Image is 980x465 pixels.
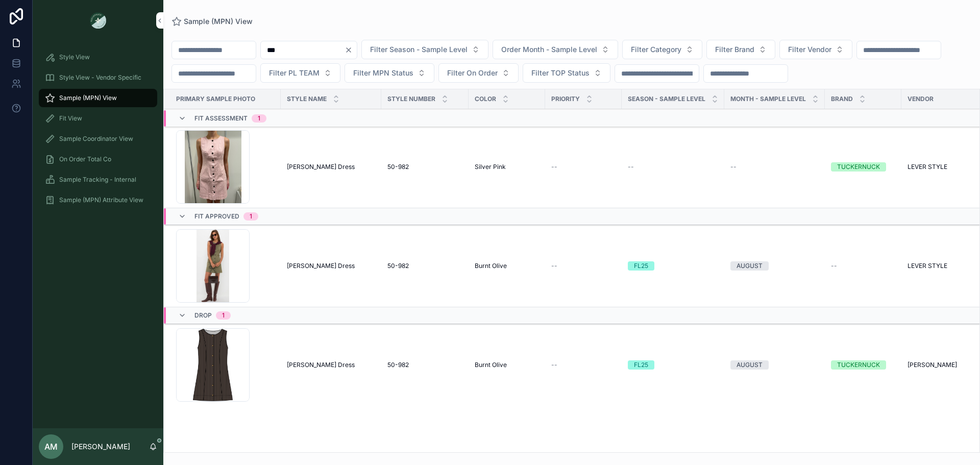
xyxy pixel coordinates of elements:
span: 50-982 [387,361,409,369]
span: Sample (MPN) Attribute View [59,196,143,204]
button: Select Button [779,40,852,59]
a: [PERSON_NAME] Dress [287,361,375,369]
span: Style View [59,53,90,61]
span: Burnt Olive [475,361,507,369]
span: PRIORITY [551,95,580,103]
div: 1 [222,311,225,320]
span: Filter Brand [715,44,754,55]
button: Clear [345,46,357,54]
span: Color [475,95,496,103]
span: MONTH - SAMPLE LEVEL [730,95,806,103]
span: [PERSON_NAME] Dress [287,361,355,369]
div: scrollable content [33,41,163,223]
a: Sample (MPN) Attribute View [39,191,157,209]
a: -- [730,163,819,171]
span: On Order Total Co [59,155,111,163]
span: Sample Coordinator View [59,135,133,143]
span: 50-982 [387,262,409,270]
a: -- [628,163,718,171]
a: TUCKERNUCK [831,162,895,172]
a: Silver Pink [475,163,539,171]
span: -- [551,361,557,369]
div: 1 [258,114,260,123]
a: [PERSON_NAME] Dress [287,262,375,270]
button: Select Button [260,63,340,83]
a: 50-982 [387,163,462,171]
span: AM [44,440,58,453]
a: FL25 [628,261,718,271]
p: [PERSON_NAME] [71,442,130,452]
span: Drop [194,311,212,320]
span: Filter Vendor [788,44,831,55]
div: TUCKERNUCK [837,360,880,370]
button: Select Button [438,63,519,83]
span: Filter PL TEAM [269,68,320,78]
span: -- [628,163,634,171]
a: -- [831,262,895,270]
span: Burnt Olive [475,262,507,270]
button: Select Button [622,40,702,59]
a: Burnt Olive [475,262,539,270]
span: [PERSON_NAME] [908,361,957,369]
img: App logo [90,12,106,29]
a: -- [551,163,616,171]
span: Brand [831,95,853,103]
button: Select Button [706,40,775,59]
a: Sample Coordinator View [39,130,157,148]
div: TUCKERNUCK [837,162,880,172]
button: Select Button [523,63,610,83]
span: -- [551,163,557,171]
a: Style View [39,48,157,66]
a: Fit View [39,109,157,128]
button: Select Button [345,63,434,83]
span: Style Name [287,95,327,103]
span: Style View - Vendor Specific [59,74,141,82]
a: AUGUST [730,261,819,271]
span: Fit View [59,114,82,123]
span: Season - Sample Level [628,95,705,103]
a: 50-982 [387,262,462,270]
a: TUCKERNUCK [831,360,895,370]
a: [PERSON_NAME] Dress [287,163,375,171]
a: 50-982 [387,361,462,369]
span: Filter TOP Status [531,68,590,78]
div: AUGUST [737,360,763,370]
span: Fit Assessment [194,114,248,123]
span: Vendor [908,95,934,103]
span: Sample (MPN) View [184,16,253,27]
button: Select Button [493,40,618,59]
span: Style Number [387,95,435,103]
a: FL25 [628,360,718,370]
span: Fit Approved [194,212,239,221]
div: AUGUST [737,261,763,271]
span: Filter MPN Status [353,68,413,78]
a: Sample (MPN) View [171,16,253,27]
span: Silver Pink [475,163,506,171]
span: LEVER STYLE [908,262,947,270]
div: FL25 [634,360,648,370]
button: Select Button [361,40,488,59]
a: -- [551,262,616,270]
a: Burnt Olive [475,361,539,369]
a: Sample Tracking - Internal [39,170,157,189]
span: Order Month - Sample Level [501,44,597,55]
span: -- [730,163,737,171]
span: [PERSON_NAME] Dress [287,163,355,171]
div: 1 [250,212,252,221]
span: [PERSON_NAME] Dress [287,262,355,270]
a: On Order Total Co [39,150,157,168]
span: 50-982 [387,163,409,171]
span: Filter Season - Sample Level [370,44,468,55]
span: -- [551,262,557,270]
a: -- [551,361,616,369]
span: -- [831,262,837,270]
span: Sample (MPN) View [59,94,117,102]
a: AUGUST [730,360,819,370]
span: LEVER STYLE [908,163,947,171]
a: Style View - Vendor Specific [39,68,157,87]
span: Sample Tracking - Internal [59,176,136,184]
span: Filter On Order [447,68,498,78]
span: PRIMARY SAMPLE PHOTO [176,95,255,103]
div: FL25 [634,261,648,271]
span: Filter Category [631,44,681,55]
